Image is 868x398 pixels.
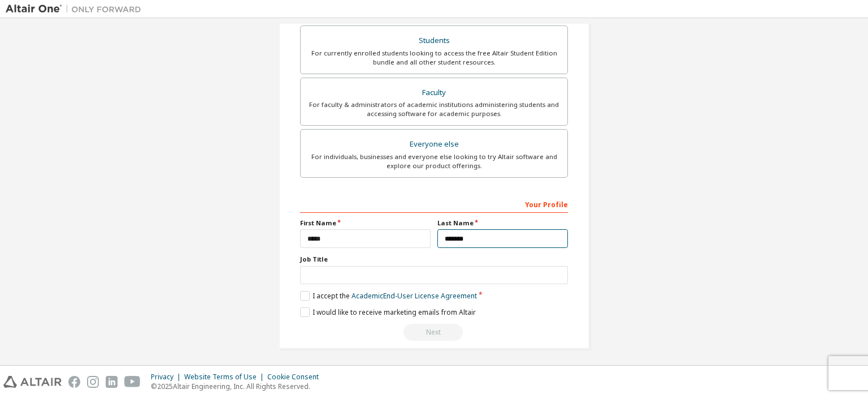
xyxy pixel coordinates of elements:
a: Academic End-User License Agreement [351,291,477,301]
img: Altair One [6,3,147,15]
div: For currently enrolled students looking to access the free Altair Student Edition bundle and all ... [307,49,561,67]
div: Faculty [307,85,561,101]
div: Privacy [151,373,184,382]
label: I accept the [300,291,477,301]
label: Job Title [300,255,568,264]
div: For individuals, businesses and everyone else looking to try Altair software and explore our prod... [307,152,561,170]
div: Website Terms of Use [184,373,267,382]
img: instagram.svg [87,376,99,388]
label: First Name [300,219,431,228]
div: For faculty & administrators of academic institutions administering students and accessing softwa... [307,100,561,118]
div: Your Profile [300,195,568,213]
p: © 2025 Altair Engineering, Inc. All Rights Reserved. [151,382,325,391]
div: Read and acccept EULA to continue [300,324,568,341]
label: Last Name [437,219,568,228]
div: Students [307,33,561,49]
img: altair_logo.svg [3,376,62,388]
img: linkedin.svg [106,376,118,388]
div: Cookie Consent [267,373,325,382]
img: facebook.svg [68,376,80,388]
label: I would like to receive marketing emails from Altair [300,307,476,317]
img: youtube.svg [124,376,141,388]
div: Everyone else [307,136,561,152]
